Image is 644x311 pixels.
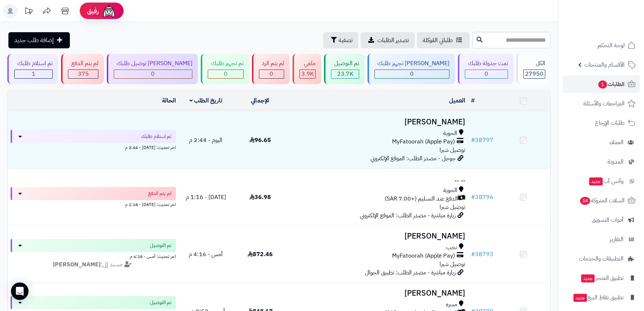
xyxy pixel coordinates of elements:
a: وآتس آبجديد [563,172,640,190]
span: MyFatoorah (Apple Pay) [392,252,455,260]
div: الكل [523,59,545,68]
span: 0 [224,70,227,78]
span: 0 [270,70,273,78]
span: 3.9K [301,70,314,78]
a: #38793 [471,250,493,259]
span: تم استلام طلبك [141,133,172,140]
span: لم يتم الدفع [148,190,172,197]
span: إضافة طلب جديد [14,36,54,45]
a: تم استلام طلبك 1 [6,54,60,84]
h3: [PERSON_NAME] [290,118,465,126]
strong: [PERSON_NAME] [53,260,101,269]
a: #38796 [471,193,493,202]
a: #38797 [471,136,493,145]
span: 0 [485,70,488,78]
div: 3853 [300,70,315,78]
a: الكل27950 [515,54,552,84]
a: المراجعات والأسئلة [563,95,640,112]
span: زيارة مباشرة - مصدر الطلب: تطبيق الجوال [365,268,456,277]
h3: [PERSON_NAME] [290,232,465,240]
span: 23.7K [337,70,353,78]
div: مسند إلى: [5,261,181,269]
span: نخب [446,243,457,252]
span: أمس - 4:16 م [189,250,223,259]
a: التقارير [563,231,640,248]
a: الطلبات1 [563,75,640,93]
span: الحوية [443,186,457,195]
span: السلات المتروكة [579,195,625,206]
div: اخر تحديث: [DATE] - 2:44 م [11,143,176,151]
span: المراجعات والأسئلة [583,98,625,109]
span: 1 [32,70,35,78]
span: # [471,193,475,202]
span: توصيل شبرا [440,146,465,154]
span: 96.65 [249,136,271,145]
div: اخر تحديث: [DATE] - 1:18 م [11,200,176,208]
a: التطبيقات والخدمات [563,250,640,267]
img: logo-2.png [594,20,637,36]
div: [PERSON_NAME] تجهيز طلبك [374,59,449,68]
span: MyFatoorah (Apple Pay) [392,138,455,146]
span: جديد [573,294,587,302]
a: لوحة التحكم [563,37,640,54]
a: تطبيق المتجرجديد [563,269,640,287]
h3: [PERSON_NAME] [290,289,465,297]
a: العملاء [563,134,640,151]
span: 36.98 [249,193,271,202]
span: الحوية [443,129,457,138]
span: 27950 [525,70,543,78]
div: تم استلام طلبك [14,59,53,68]
div: 0 [259,70,284,78]
span: # [471,250,475,259]
img: ai-face.png [102,4,116,18]
button: تصفية [323,32,358,48]
div: 0 [114,70,192,78]
span: وآتس آب [588,176,624,186]
div: تم التوصيل [331,59,359,68]
a: طلبات الإرجاع [563,114,640,132]
a: [PERSON_NAME] تجهيز طلبك 0 [366,54,456,84]
span: توصيل شبرا [440,203,465,211]
a: الحالة [162,96,176,105]
span: 34 [580,197,590,205]
span: توصيل شبرا [440,260,465,269]
a: المدونة [563,153,640,171]
span: العملاء [609,137,624,147]
a: تمت جدولة طلبك 0 [456,54,515,84]
a: إضافة طلب جديد [8,32,70,48]
a: الإجمالي [251,96,269,105]
span: 0 [410,70,414,78]
div: [PERSON_NAME] توصيل طلبك [114,59,192,68]
a: تطبيق نقاط البيعجديد [563,289,640,306]
span: تم التوصيل [150,299,172,306]
span: تم التوصيل [150,242,172,249]
span: التقارير [610,234,624,244]
span: 0 [151,70,155,78]
span: الدفع عند التسليم (+7.00 SAR) [385,195,458,203]
span: أدوات التسويق [592,215,624,225]
span: تصفية [339,36,353,45]
span: الطلبات [598,79,625,89]
span: [DATE] - 1:16 م [186,193,226,202]
span: جديد [589,177,603,186]
a: لم يتم الرد 0 [251,54,291,84]
a: تاريخ الطلب [189,96,223,105]
span: 375 [78,70,89,78]
span: اليوم - 2:44 م [189,136,222,145]
div: تم تجهيز طلبك [208,59,243,68]
span: تطبيق نقاط البيع [573,292,624,303]
div: تمت جدولة طلبك [465,59,508,68]
span: التطبيقات والخدمات [579,254,624,264]
div: لم يتم الدفع [68,59,98,68]
span: تصدير الطلبات [377,36,409,45]
h3: .. .. [290,175,465,183]
span: طلبات الإرجاع [595,118,625,128]
div: 23721 [331,70,358,78]
a: تصدير الطلبات [361,32,415,48]
div: 375 [68,70,98,78]
span: 1 [598,80,607,89]
span: تطبيق المتجر [580,273,624,283]
div: لم يتم الرد [259,59,284,68]
span: جديد [581,274,595,282]
span: الأقسام والمنتجات [584,60,625,70]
